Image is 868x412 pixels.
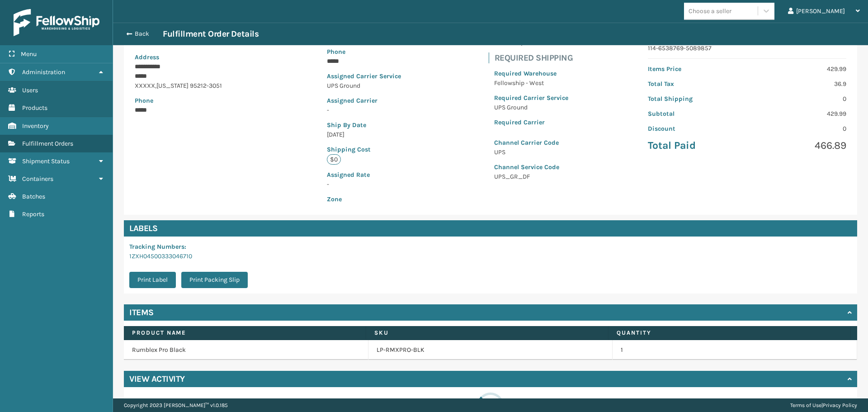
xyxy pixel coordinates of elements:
[22,175,53,183] span: Containers
[124,220,857,237] h4: Labels
[22,86,38,94] span: Users
[494,69,568,78] p: Required Warehouse
[327,170,414,180] p: Assigned Rate
[377,346,425,355] a: LP-RMXPRO-BLK
[753,64,846,74] p: 429.99
[190,82,222,90] span: 95212-3051
[495,52,574,63] h4: Required Shipping
[22,210,44,218] span: Reports
[129,252,192,260] a: 1ZXH04500333046710
[22,68,65,76] span: Administration
[648,94,741,104] p: Total Shipping
[22,140,73,147] span: Fulfillment Orders
[753,94,846,104] p: 0
[22,193,45,200] span: Batches
[327,194,414,204] p: Zone
[823,402,857,408] a: Privacy Policy
[135,96,247,105] p: Phone
[327,154,341,165] p: $0
[494,93,568,103] p: Required Carrier Service
[689,6,731,16] div: Choose a seller
[163,28,259,39] h3: Fulfillment Order Details
[21,50,37,58] span: Menu
[129,374,185,384] h4: View Activity
[121,30,163,38] button: Back
[22,122,49,130] span: Inventory
[327,120,414,130] p: Ship By Date
[648,109,741,118] p: Subtotal
[14,9,99,36] img: logo
[753,139,846,152] p: 466.89
[327,105,414,115] p: -
[124,398,228,412] p: Copyright 2023 [PERSON_NAME]™ v 1.0.185
[374,329,600,337] label: SKU
[181,272,248,288] button: Print Packing Slip
[327,81,414,90] p: UPS Ground
[494,78,568,88] p: Fellowship - West
[327,145,414,154] p: Shipping Cost
[617,329,842,337] label: Quantity
[494,118,568,127] p: Required Carrier
[753,79,846,89] p: 36.9
[327,71,414,81] p: Assigned Carrier Service
[327,180,414,189] p: -
[124,340,368,360] td: Rumblex Pro Black
[753,109,846,118] p: 429.99
[129,272,176,288] button: Print Label
[494,138,568,147] p: Channel Carrier Code
[494,147,568,157] p: UPS
[790,402,821,408] a: Terms of Use
[327,130,414,139] p: [DATE]
[648,79,741,89] p: Total Tax
[790,398,857,412] div: |
[155,82,156,90] span: ,
[494,172,568,181] p: UPS_GR_DF
[327,47,414,57] p: Phone
[648,43,846,53] p: 114-6538769-5089857
[132,329,358,337] label: Product Name
[648,139,741,152] p: Total Paid
[135,82,155,90] span: XXXXX
[22,157,70,165] span: Shipment Status
[327,96,414,105] p: Assigned Carrier
[648,64,741,74] p: Items Price
[156,82,189,90] span: [US_STATE]
[22,104,47,112] span: Products
[648,124,741,133] p: Discount
[129,307,154,318] h4: Items
[129,243,186,251] span: Tracking Numbers :
[613,340,857,360] td: 1
[494,103,568,112] p: UPS Ground
[494,162,568,172] p: Channel Service Code
[135,53,159,61] span: Address
[753,124,846,133] p: 0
